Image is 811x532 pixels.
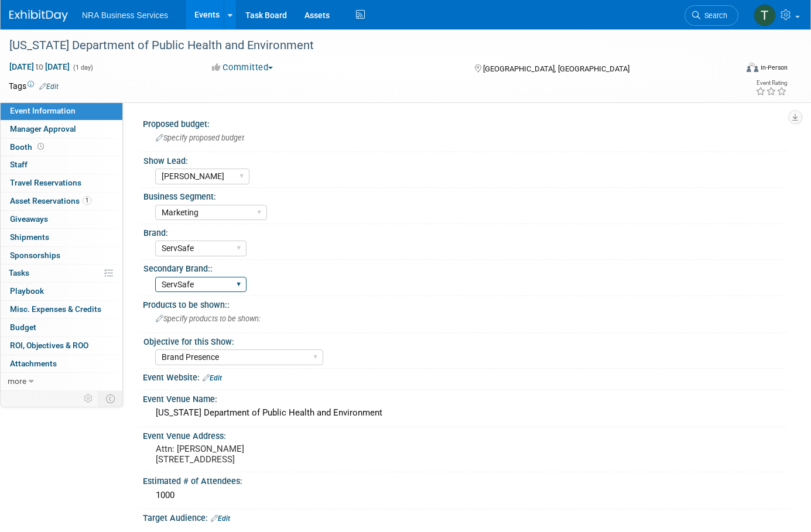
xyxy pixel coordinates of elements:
div: [US_STATE] Department of Public Health and Environment [5,35,721,56]
img: Terry Gamal ElDin [754,4,776,26]
span: Attachments [10,359,57,368]
div: Secondary Brand:: [143,260,782,274]
div: Show Lead: [143,152,782,167]
a: Edit [211,514,230,523]
div: In-Person [760,63,788,72]
a: Staff [1,156,122,174]
div: Event Format [672,61,788,78]
span: Specify products to be shown: [156,314,261,323]
span: Booth [10,142,46,152]
span: Shipments [10,232,49,242]
td: Tags [9,80,59,92]
span: Specify proposed budget [156,133,244,142]
span: Tasks [9,268,29,277]
span: Misc. Expenses & Credits [10,304,101,314]
a: Misc. Expenses & Credits [1,301,122,318]
a: Edit [39,83,59,91]
a: Giveaways [1,211,122,228]
span: ROI, Objectives & ROO [10,341,88,350]
pre: Attn: [PERSON_NAME] [STREET_ADDRESS] [156,444,399,465]
span: (1 day) [72,64,93,71]
a: Budget [1,319,122,337]
div: Products to be shown:: [143,296,788,311]
span: [GEOGRAPHIC_DATA], [GEOGRAPHIC_DATA] [483,64,629,73]
div: Objective for this Show: [143,333,782,348]
a: Edit [203,374,222,382]
a: more [1,373,122,390]
span: Travel Reservations [10,178,81,187]
span: Staff [10,160,28,169]
span: 1 [83,196,91,205]
img: ExhibitDay [9,10,68,22]
a: Tasks [1,265,122,282]
a: Playbook [1,283,122,300]
td: Personalize Event Tab Strip [78,391,99,406]
a: Attachments [1,355,122,373]
span: Search [700,11,727,20]
div: Event Rating [755,80,787,86]
a: Asset Reservations1 [1,193,122,210]
div: Event Website: [143,369,788,384]
span: NRA Business Services [82,11,168,20]
button: Committed [208,61,278,74]
div: Event Venue Name: [143,390,788,405]
div: Estimated # of Attendees: [143,472,788,487]
img: Format-Inperson.png [747,63,758,72]
span: Manager Approval [10,124,76,133]
div: 1000 [152,486,779,504]
div: [US_STATE] Department of Public Health and Environment [152,404,779,422]
div: Event Venue Address: [143,427,788,442]
a: Manager Approval [1,121,122,138]
div: Business Segment: [143,188,782,202]
span: to [34,62,45,71]
div: Proposed budget: [143,115,788,130]
span: Playbook [10,286,44,296]
span: Event Information [10,106,76,115]
span: Sponsorships [10,250,60,260]
a: Shipments [1,229,122,246]
div: Brand: [143,224,782,239]
span: Budget [10,322,36,332]
td: Toggle Event Tabs [99,391,123,406]
a: Travel Reservations [1,174,122,192]
a: Event Information [1,102,122,120]
span: Giveaways [10,214,48,224]
span: [DATE] [DATE] [9,61,70,72]
div: Target Audience: [143,509,788,524]
a: Sponsorships [1,247,122,265]
a: Search [685,5,738,26]
a: ROI, Objectives & ROO [1,337,122,355]
span: Asset Reservations [10,196,91,205]
span: Booth not reserved yet [35,142,46,151]
span: more [8,376,26,386]
a: Booth [1,139,122,156]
